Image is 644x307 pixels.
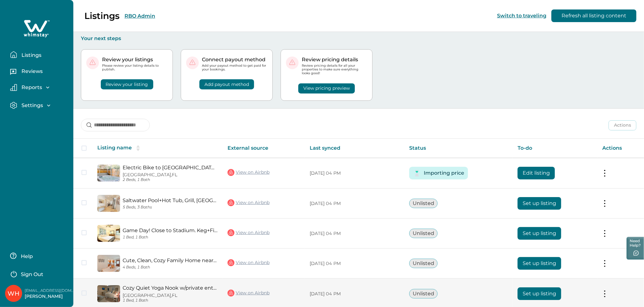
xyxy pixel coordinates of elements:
th: Last synced [305,139,404,158]
p: Reviews [20,68,43,75]
p: Sign Out [21,271,43,278]
button: Unlisted [409,229,438,238]
p: Settings [20,102,43,109]
p: Help [19,253,33,260]
p: Your next steps [81,35,636,42]
button: Actions [609,120,636,130]
button: Importing price [424,167,464,179]
p: 4 Beds, 1 Bath [123,265,217,270]
a: View on Airbnb [228,168,270,177]
button: Reports [10,84,68,91]
p: Please review your listing details to publish. [102,64,167,71]
button: Review your listing [101,79,153,89]
button: sorting [132,145,144,151]
p: 2 Beds, 1 Bath [123,178,217,182]
button: Unlisted [409,259,438,268]
p: 5 Beds, 3 Baths [123,205,217,210]
img: propertyImage_Electric Bike to Siesta Beach. Hot Tub Cottage. [97,165,120,182]
button: Reviews [10,66,68,79]
th: Actions [597,139,644,158]
a: View on Airbnb [228,199,270,207]
button: Settings [10,102,68,109]
th: External source [222,139,305,158]
p: Review pricing details for all your properties to make sure everything looks good! [302,64,367,75]
p: Listings [20,52,41,58]
button: Edit listing [518,167,555,179]
p: 1 Bed, 1 Bath [123,298,217,303]
p: [PERSON_NAME] [25,293,75,300]
th: To-do [513,139,597,158]
p: [DATE] 04 PM [310,170,399,177]
p: [DATE] 04 PM [310,201,399,207]
button: View pricing preview [298,83,355,93]
button: Add payout method [199,79,254,89]
button: Listings [10,48,68,61]
p: [EMAIL_ADDRESS][DOMAIN_NAME] [25,287,75,294]
p: [GEOGRAPHIC_DATA], FL [123,293,217,298]
a: Cozy Quiet Yoga Nook w/private entry & bird yard [123,285,217,291]
img: propertyImage_Game Day! Close to Stadium. Keg+Firepit+Parking. [97,225,120,242]
a: Electric Bike to [GEOGRAPHIC_DATA]. Hot Tub Cottage. [123,165,217,171]
a: View on Airbnb [228,229,270,237]
a: Game Day! Close to Stadium. Keg+Firepit+Parking. [123,227,217,233]
img: propertyImage_Cozy Quiet Yoga Nook w/private entry & bird yard [97,285,120,302]
button: Sign Out [10,267,66,280]
p: Review your listings [102,57,167,63]
p: [DATE] 04 PM [310,261,399,267]
th: Status [404,139,513,158]
th: Listing name [92,139,222,158]
button: RBO Admin [125,13,155,19]
p: [DATE] 04 PM [310,231,399,237]
a: View on Airbnb [228,259,270,267]
a: Saltwater Pool+Hot Tub, Grill, [GEOGRAPHIC_DATA] [123,197,217,203]
div: Whimstay Host [8,286,20,301]
p: Review pricing details [302,57,367,63]
button: Unlisted [409,289,438,298]
p: [DATE] 04 PM [310,291,399,297]
button: Switch to traveling [497,13,546,19]
button: Help [10,250,66,262]
a: View on Airbnb [228,289,270,297]
button: Set up listing [518,197,561,210]
a: Cute, Clean, Cozy Family Home near Playground+Pool [123,257,217,263]
p: Reports [20,84,42,91]
img: propertyImage_Saltwater Pool+Hot Tub, Grill, Walk Downtown [97,195,120,212]
p: [GEOGRAPHIC_DATA], FL [123,172,217,178]
button: Set up listing [518,287,561,300]
p: Listings [84,10,119,21]
button: Refresh all listing content [551,9,636,22]
img: Timer [413,169,421,177]
p: Connect payout method [202,57,267,63]
p: Add your payout method to get paid for your bookings. [202,64,267,71]
img: propertyImage_Cute, Clean, Cozy Family Home near Playground+Pool [97,255,120,272]
button: Set up listing [518,257,561,270]
button: Set up listing [518,227,561,240]
button: Unlisted [409,199,438,208]
p: 1 Bed, 1 Bath [123,235,217,240]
